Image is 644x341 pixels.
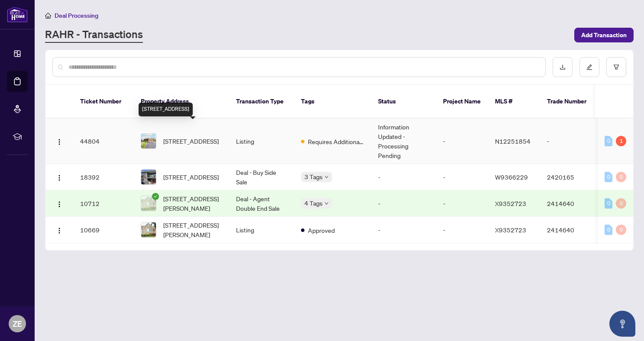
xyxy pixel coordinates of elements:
td: 2414640 [540,190,601,217]
td: 2414640 [540,217,601,243]
td: Listing [229,119,294,164]
img: Logo [56,138,63,145]
span: N12251854 [495,137,531,145]
span: X9352723 [495,226,526,234]
td: 10669 [73,217,134,243]
span: ZE [13,318,22,330]
td: - [371,164,436,190]
td: Deal - Agent Double End Sale [229,190,294,217]
button: download [553,57,573,77]
span: [STREET_ADDRESS] [163,172,219,182]
td: Deal - Buy Side Sale [229,164,294,190]
img: thumbnail-img [141,222,156,237]
span: home [45,13,51,19]
span: Approved [308,225,335,235]
span: download [560,64,566,70]
img: thumbnail-img [141,134,156,148]
button: filter [606,57,626,77]
th: Status [371,85,436,119]
div: 1 [616,136,626,146]
div: [STREET_ADDRESS] [139,103,193,116]
td: 18392 [73,164,134,190]
td: - [436,119,488,164]
td: 2420165 [540,164,601,190]
td: Information Updated - Processing Pending [371,119,436,164]
span: Requires Additional Docs [308,137,364,146]
span: 3 Tags [304,172,323,182]
td: - [436,164,488,190]
span: 4 Tags [304,198,323,208]
div: 0 [616,172,626,182]
span: down [324,201,329,206]
span: filter [613,64,619,70]
a: RAHR - Transactions [45,27,143,43]
div: 0 [605,198,612,209]
div: 0 [605,225,612,235]
div: 0 [616,198,626,209]
span: check-circle [152,193,159,200]
div: 0 [605,172,612,182]
td: - [436,190,488,217]
td: Listing [229,217,294,243]
span: X9352723 [495,199,526,207]
button: Add Transaction [574,28,634,42]
td: - [540,119,601,164]
td: - [371,190,436,217]
span: down [324,175,329,179]
button: Open asap [609,311,635,337]
th: Ticket Number [73,85,134,119]
img: Logo [56,201,63,208]
button: Logo [52,134,66,148]
th: Transaction Type [229,85,294,119]
td: - [371,217,436,243]
th: MLS # [488,85,540,119]
th: Project Name [436,85,488,119]
button: Logo [52,170,66,184]
img: thumbnail-img [141,170,156,184]
td: - [436,217,488,243]
td: 44804 [73,119,134,164]
th: Trade Number [540,85,601,119]
button: Logo [52,223,66,237]
th: Property Address [134,85,229,119]
div: 0 [605,136,612,146]
span: W9366229 [495,173,528,181]
img: Logo [56,174,63,181]
span: edit [586,64,592,70]
img: logo [7,6,28,23]
th: Tags [294,85,371,119]
span: [STREET_ADDRESS] [163,136,219,146]
img: Logo [56,227,63,234]
span: [STREET_ADDRESS][PERSON_NAME] [163,220,222,239]
img: thumbnail-img [141,196,156,211]
td: 10712 [73,190,134,217]
button: edit [579,57,599,77]
button: Logo [52,196,66,210]
span: Add Transaction [581,28,627,42]
span: Deal Processing [55,12,98,19]
span: [STREET_ADDRESS][PERSON_NAME] [163,194,222,213]
div: 0 [616,225,626,235]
